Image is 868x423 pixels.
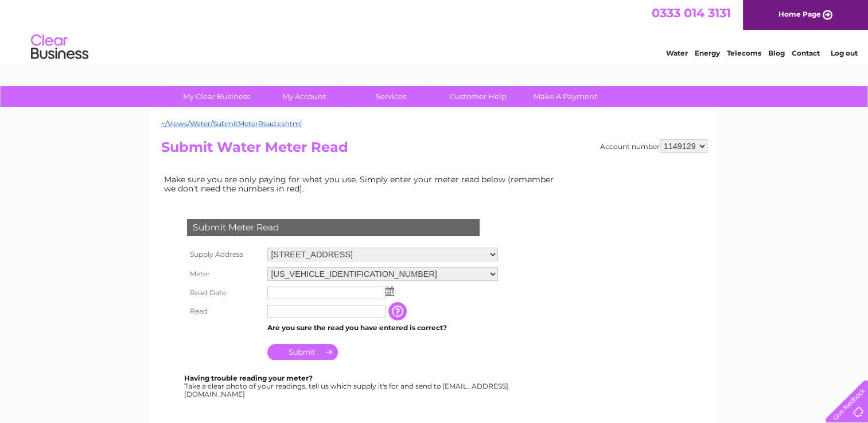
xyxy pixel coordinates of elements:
img: logo.png [30,30,89,65]
a: Log out [830,49,857,57]
a: My Clear Business [169,86,264,107]
div: Clear Business is a trading name of Verastar Limited (registered in [GEOGRAPHIC_DATA] No. 3667643... [164,6,706,56]
a: 0333 014 3131 [652,6,731,20]
td: Are you sure the read you have entered is correct? [264,320,501,335]
a: Energy [695,49,720,57]
a: Blog [768,49,785,57]
input: Submit [267,344,338,360]
td: Make sure you are only paying for what you use. Simply enter your meter read below (remember we d... [161,172,563,196]
input: Information [388,302,409,320]
img: ... [386,287,394,296]
div: Submit Meter Read [187,219,480,236]
b: Having trouble reading your meter? [184,374,313,382]
div: Account number [600,139,707,153]
a: ~/Views/Water/SubmitMeterRead.cshtml [161,119,302,128]
a: Contact [792,49,820,57]
h2: Submit Water Meter Read [161,139,707,161]
th: Meter [184,264,264,284]
th: Read Date [184,284,264,302]
a: Telecoms [727,49,761,57]
th: Supply Address [184,245,264,264]
th: Read [184,302,264,320]
a: My Account [256,86,351,107]
div: Take a clear photo of your readings, tell us which supply it's for and send to [EMAIL_ADDRESS][DO... [184,374,510,398]
a: Customer Help [431,86,526,107]
a: Make A Payment [518,86,613,107]
a: Services [344,86,438,107]
a: Water [666,49,688,57]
